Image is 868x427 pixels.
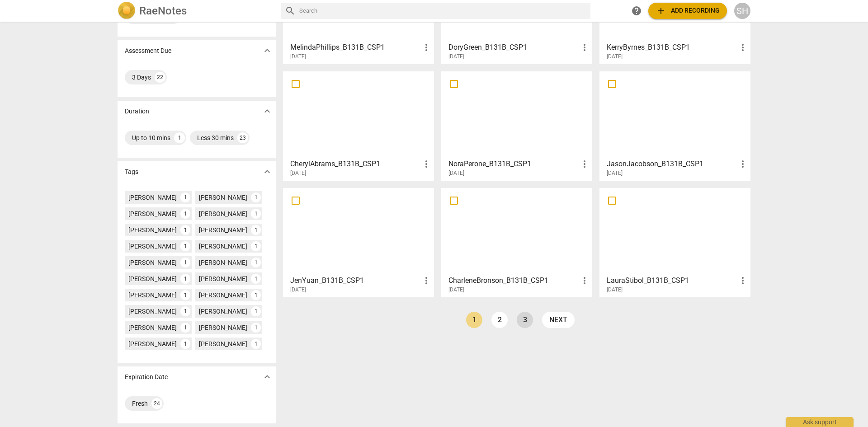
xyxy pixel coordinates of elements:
div: 1 [180,192,190,202]
button: Upload [648,3,727,19]
span: [DATE] [448,169,464,177]
div: 1 [251,339,261,349]
div: [PERSON_NAME] [199,225,247,235]
div: 1 [180,290,190,300]
a: CherylAbrams_B131B_CSP1[DATE] [286,75,431,177]
h3: CherylAbrams_B131B_CSP1 [290,159,421,169]
div: 1 [251,290,261,300]
span: more_vert [421,275,432,286]
a: LogoRaeNotes [118,2,274,20]
span: [DATE] [290,169,306,177]
span: more_vert [737,159,748,169]
div: [PERSON_NAME] [128,258,177,267]
h3: JenYuan_B131B_CSP1 [290,275,421,286]
div: 1 [180,339,190,349]
button: Show more [260,44,274,57]
div: [PERSON_NAME] [128,209,177,218]
div: 1 [180,306,190,316]
span: more_vert [579,42,590,53]
div: [PERSON_NAME] [128,323,177,332]
span: more_vert [737,275,748,286]
a: JasonJacobson_B131B_CSP1[DATE] [603,75,747,177]
div: [PERSON_NAME] [128,242,177,251]
span: more_vert [421,159,432,169]
h3: JasonJacobson_B131B_CSP1 [607,159,737,169]
h3: KerryByrnes_B131B_CSP1 [607,42,737,53]
div: 1 [180,258,190,267]
div: 1 [180,323,190,333]
a: Page 3 [517,312,533,328]
button: Show more [260,165,274,178]
span: [DATE] [290,286,306,294]
span: more_vert [579,275,590,286]
p: Duration [125,107,149,116]
button: Show more [260,370,274,384]
h3: LauraStibol_B131B_CSP1 [607,275,737,286]
h2: RaeNotes [139,5,187,17]
div: [PERSON_NAME] [128,274,177,283]
div: 1 [180,209,190,219]
a: LauraStibol_B131B_CSP1[DATE] [603,191,747,293]
div: Fresh [132,399,148,408]
a: CharleneBronson_B131B_CSP1[DATE] [444,191,589,293]
a: NoraPerone_B131B_CSP1[DATE] [444,75,589,177]
div: Less 30 mins [197,133,234,142]
span: help [631,5,642,16]
div: 1 [251,209,261,219]
span: more_vert [579,159,590,169]
div: 22 [155,72,165,83]
input: Search [299,4,587,18]
div: 23 [237,132,248,143]
button: SH [734,3,750,19]
a: JenYuan_B131B_CSP1[DATE] [286,191,431,293]
span: [DATE] [290,53,306,61]
div: 24 [151,398,162,409]
span: [DATE] [448,53,464,61]
div: 1 [180,241,190,251]
div: [PERSON_NAME] [128,339,177,348]
div: 1 [251,258,261,267]
span: add [656,5,666,16]
img: Logo [118,2,136,20]
span: [DATE] [607,169,623,177]
span: more_vert [421,42,432,53]
div: 1 [251,192,261,202]
span: Add recording [656,5,720,16]
div: Up to 10 mins [132,133,170,142]
span: [DATE] [607,53,623,61]
span: expand_more [262,106,273,117]
p: Assessment Due [125,46,171,56]
div: [PERSON_NAME] [199,193,247,202]
div: 1 [180,274,190,284]
div: [PERSON_NAME] [128,225,177,235]
span: expand_more [262,45,273,56]
div: 1 [251,225,261,235]
div: [PERSON_NAME] [199,274,247,283]
button: Show more [260,104,274,118]
div: 1 [180,225,190,235]
span: expand_more [262,371,273,382]
span: [DATE] [607,286,623,294]
div: Ask support [786,417,854,427]
a: Page 2 [491,312,508,328]
h3: NoraPerone_B131B_CSP1 [448,159,579,169]
div: [PERSON_NAME] [199,291,247,300]
h3: DoryGreen_B131B_CSP1 [448,42,579,53]
div: [PERSON_NAME] [128,291,177,300]
div: [PERSON_NAME] [199,258,247,267]
div: [PERSON_NAME] [128,307,177,316]
div: [PERSON_NAME] [128,193,177,202]
div: 1 [251,274,261,284]
a: Page 1 is your current page [466,312,482,328]
div: [PERSON_NAME] [199,209,247,218]
div: 1 [251,241,261,251]
div: [PERSON_NAME] [199,323,247,332]
span: more_vert [737,42,748,53]
a: next [542,312,575,328]
div: 1 [251,306,261,316]
div: 1 [251,323,261,333]
a: Help [628,3,645,19]
div: 3 Days [132,73,151,82]
span: [DATE] [448,286,464,294]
